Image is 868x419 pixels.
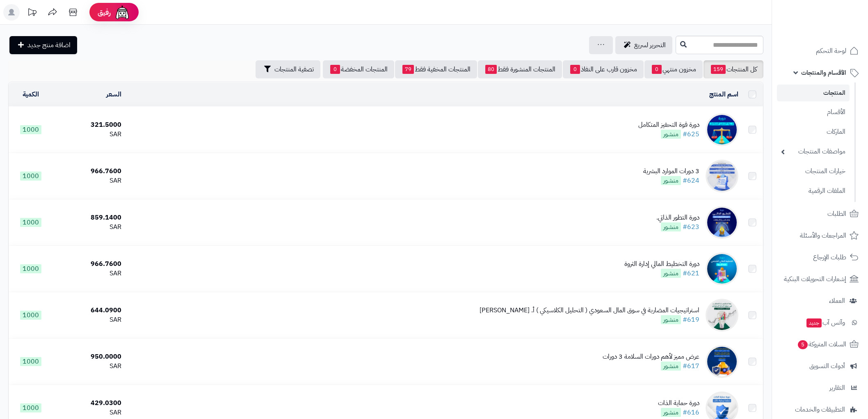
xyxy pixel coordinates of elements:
a: #624 [683,176,699,185]
span: التطبيقات والخدمات [795,404,845,415]
a: #616 [683,408,699,417]
a: مخزون منتهي0 [644,60,703,78]
a: #625 [683,129,699,139]
a: كل المنتجات159 [704,60,763,78]
div: SAR [56,408,121,417]
a: التقارير [777,378,863,398]
img: 3 دورات الموارد البشرية [706,160,738,192]
span: 1000 [20,218,41,227]
span: 80 [485,65,497,74]
a: طلبات الإرجاع [777,247,863,267]
a: #617 [683,361,699,371]
a: لوحة التحكم [777,41,863,61]
a: إشعارات التحويلات البنكية [777,269,863,289]
img: دورة قوة التحفيز المتكامل [706,113,738,146]
a: خيارات المنتجات [777,163,850,180]
span: 79 [402,65,414,74]
span: العملاء [829,295,845,307]
span: 1000 [20,357,41,366]
div: SAR [56,362,121,371]
div: دورة التطور الذاتي. [656,213,699,222]
span: جديد [806,318,822,327]
span: 1000 [20,403,41,412]
a: مواصفات المنتجات [777,143,850,160]
a: التحرير لسريع [615,36,672,54]
span: 159 [711,65,726,74]
a: اسم المنتج [709,89,738,99]
a: #623 [683,222,699,232]
a: اضافة منتج جديد [9,36,77,54]
span: 1000 [20,264,41,273]
div: SAR [56,130,121,139]
span: منشور [661,269,681,278]
img: عرض مميز لأهم دورات السلامة 3 دورات [706,345,738,378]
div: دورة التخطيط المالي إدارة الثروة [624,259,699,269]
a: الأقسام [777,103,850,121]
span: التحرير لسريع [634,40,666,50]
a: السلات المتروكة5 [777,334,863,354]
span: السلات المتروكة [797,339,846,350]
a: المراجعات والأسئلة [777,226,863,245]
a: الطلبات [777,204,863,224]
span: منشور [661,408,681,417]
div: 429.0300 [56,398,121,408]
span: منشور [661,362,681,371]
span: إشعارات التحويلات البنكية [784,273,846,285]
div: 644.0900 [56,306,121,315]
a: المنتجات المنشورة فقط80 [478,60,562,78]
span: منشور [661,315,681,324]
span: لوحة التحكم [816,45,846,57]
img: دورة التخطيط المالي إدارة الثروة [706,252,738,285]
span: 0 [330,65,340,74]
span: منشور [661,222,681,231]
a: المنتجات المخفضة0 [323,60,394,78]
span: الطلبات [827,208,846,220]
a: تحديثات المنصة [22,4,42,23]
a: السعر [106,89,121,99]
a: الماركات [777,123,850,141]
span: 1000 [20,125,41,134]
a: الكمية [23,89,39,99]
span: 1000 [20,311,41,320]
div: استراتيجيات المضاربة في سوق المال السعودي ( التحليل الكلاسيكي ) أ. [PERSON_NAME] [480,306,699,315]
a: وآتس آبجديد [777,313,863,332]
div: SAR [56,176,121,185]
a: مخزون قارب على النفاذ0 [563,60,644,78]
div: 966.7600 [56,167,121,176]
a: #619 [683,315,699,325]
span: طلبات الإرجاع [813,252,846,263]
span: منشور [661,130,681,139]
span: منشور [661,176,681,185]
span: أدوات التسويق [809,360,845,372]
div: 321.5000 [56,120,121,130]
button: تصفية المنتجات [256,60,320,78]
span: 5 [798,340,808,349]
span: وآتس آب [806,317,845,328]
div: SAR [56,315,121,325]
a: أدوات التسويق [777,356,863,376]
span: 1000 [20,172,41,181]
div: دورة حماية الذات [658,398,699,408]
div: SAR [56,269,121,278]
div: 3 دورات الموارد البشرية [643,167,699,176]
div: 859.1400 [56,213,121,222]
img: ai-face.png [114,4,130,21]
div: 950.0000 [56,352,121,362]
span: المراجعات والأسئلة [800,230,846,241]
span: 0 [570,65,580,74]
a: المنتجات [777,85,850,101]
a: الملفات الرقمية [777,182,850,200]
img: دورة التطور الذاتي. [706,206,738,239]
div: SAR [56,222,121,232]
a: المنتجات المخفية فقط79 [395,60,477,78]
span: رفيق [98,7,111,17]
div: دورة قوة التحفيز المتكامل [638,120,699,130]
span: تصفية المنتجات [274,64,314,74]
span: اضافة منتج جديد [27,40,71,50]
a: #621 [683,268,699,278]
span: 0 [652,65,662,74]
div: عرض مميز لأهم دورات السلامة 3 دورات [603,352,699,362]
span: الأقسام والمنتجات [801,67,846,78]
img: استراتيجيات المضاربة في سوق المال السعودي ( التحليل الكلاسيكي ) أ. رائد العساف [706,299,738,332]
div: 966.7600 [56,259,121,269]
